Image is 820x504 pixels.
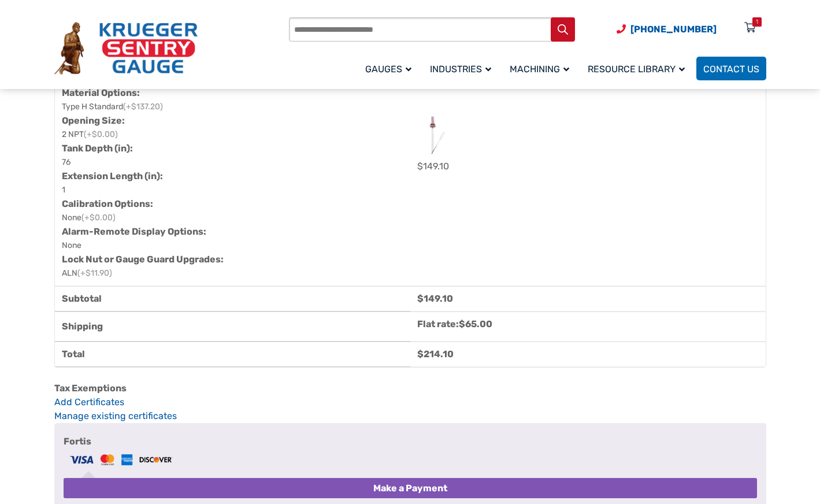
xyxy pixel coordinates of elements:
bdi: 214.10 [417,349,454,360]
dt: Alarm-Remote Display Options: [62,225,401,239]
span: (+$11.90) [77,268,112,278]
span: Industries [430,64,491,75]
img: Fortis [68,453,174,467]
span: $ [417,161,423,172]
bdi: 149.10 [417,161,449,172]
button: Make a Payment [64,478,757,499]
span: Contact Us [703,64,759,75]
img: Krueger Sentry Gauge [54,22,198,75]
a: Industries [423,55,503,82]
th: Total [55,342,410,367]
span: (+$0.00) [81,213,116,223]
bdi: 65.00 [459,318,492,329]
dt: Material Options: [62,86,401,100]
dt: Tank Depth (in): [62,142,401,155]
td: Therma Gauge [55,2,410,286]
a: Phone Number (920) 434-8860 [617,22,717,36]
dt: Lock Nut or Gauge Guard Upgrades: [62,253,401,266]
p: 76 [62,155,71,169]
span: $ [459,318,465,329]
th: Subtotal [55,286,410,312]
p: 1 [62,183,65,197]
dt: Extension Length (in): [62,169,401,183]
th: Shipping [55,312,410,342]
span: Gauges [365,64,411,75]
dt: Opening Size: [62,114,401,128]
p: 2 NPT [62,128,118,142]
div: 1 [756,17,758,27]
a: Add Certificates [54,395,766,409]
span: Resource Library [588,64,685,75]
span: Machining [510,64,569,75]
span: (+$0.00) [84,129,118,139]
a: Gauges [358,55,423,82]
a: Manage existing certificates [54,410,177,421]
span: (+$137.20) [123,102,163,112]
span: $ [417,349,424,360]
span: $ [417,293,424,304]
bdi: 149.10 [417,293,453,304]
p: None [62,211,116,225]
label: Flat rate: [417,318,492,329]
a: Machining [503,55,581,82]
p: ALN [62,266,112,280]
p: Type H Standard [62,100,163,114]
span: [PHONE_NUMBER] [630,24,717,35]
a: Resource Library [581,55,696,82]
img: Therma Gauge [417,115,458,155]
b: Tax Exemptions [54,383,127,394]
a: Contact Us [696,57,766,80]
label: Fortis [64,432,757,469]
p: None [62,239,81,253]
dt: Calibration Options: [62,197,401,211]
